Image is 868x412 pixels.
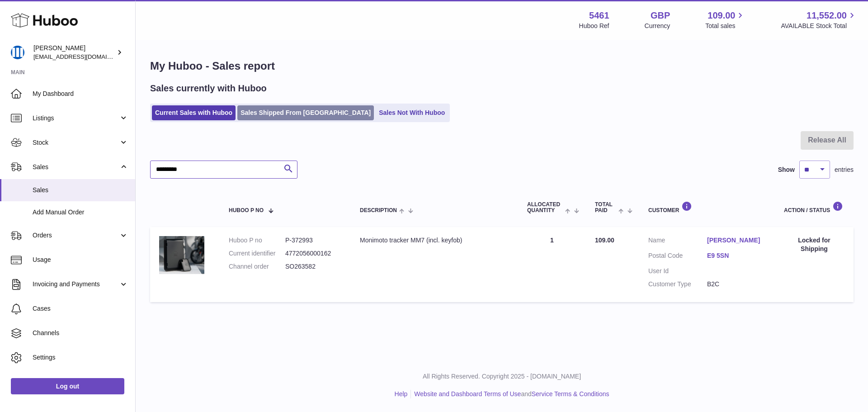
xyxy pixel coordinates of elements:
p: All Rights Reserved. Copyright 2025 - [DOMAIN_NAME] [143,372,861,381]
span: 109.00 [708,9,735,22]
dt: Customer Type [648,280,707,289]
h2: Sales currently with Huboo [150,82,267,95]
div: Monimoto tracker MM7 (incl. keyfob) [360,236,509,245]
span: Orders [33,231,119,240]
a: E9 5SN [707,251,766,260]
span: Description [360,208,397,213]
dd: SO263582 [285,262,342,271]
span: Channels [33,329,128,337]
span: Listings [33,114,119,123]
strong: GBP [651,9,670,22]
span: Stock [33,138,119,147]
a: Help [395,390,408,398]
span: Cases [33,304,128,313]
h1: My Huboo - Sales report [150,59,854,73]
span: Sales [33,163,119,171]
a: 11,552.00 AVAILABLE Stock Total [781,9,857,30]
a: Sales Not With Huboo [376,105,448,120]
td: 1 [518,227,586,302]
span: Sales [33,186,128,194]
span: 109.00 [595,237,614,244]
dt: Current identifier [229,249,285,258]
a: [PERSON_NAME] [707,236,766,245]
img: oksana@monimoto.com [11,46,24,59]
li: and [411,390,609,398]
dt: Postal Code [648,251,707,262]
a: Website and Dashboard Terms of Use [414,390,521,398]
div: Huboo Ref [579,22,609,30]
span: Settings [33,353,128,362]
span: entries [835,166,854,174]
span: ALLOCATED Quantity [527,202,563,213]
div: Action / Status [784,201,844,213]
span: Add Manual Order [33,208,128,217]
span: Usage [33,256,128,264]
a: Log out [11,378,124,394]
a: 109.00 Total sales [705,9,745,30]
a: Sales Shipped From [GEOGRAPHIC_DATA] [237,105,374,120]
dt: Huboo P no [229,236,285,245]
div: [PERSON_NAME] [33,44,115,61]
img: 54611712818361.jpg [159,236,204,274]
span: [EMAIL_ADDRESS][DOMAIN_NAME] [33,53,133,60]
span: My Dashboard [33,90,128,98]
span: 11,552.00 [807,9,847,22]
div: Currency [645,22,670,30]
dt: User Id [648,267,707,275]
span: Huboo P no [229,208,264,213]
strong: 5461 [589,9,609,22]
dd: B2C [707,280,766,289]
label: Show [778,166,795,174]
span: Total paid [595,202,616,213]
span: Invoicing and Payments [33,280,119,289]
a: Current Sales with Huboo [152,105,236,120]
span: Total sales [705,22,745,30]
dd: 4772056000162 [285,249,342,258]
dd: P-372993 [285,236,342,245]
dt: Channel order [229,262,285,271]
div: Locked for Shipping [784,236,844,253]
div: Customer [648,201,766,213]
dt: Name [648,236,707,247]
a: Service Terms & Conditions [532,390,609,398]
span: AVAILABLE Stock Total [781,22,857,30]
